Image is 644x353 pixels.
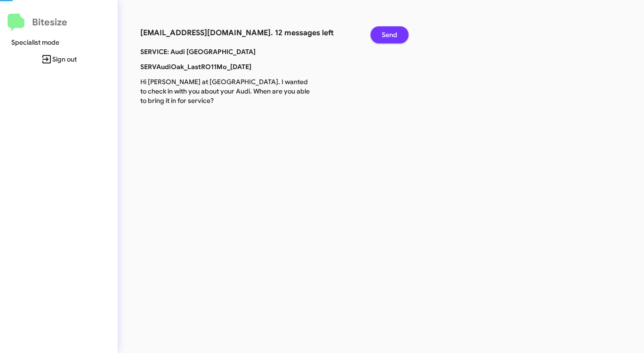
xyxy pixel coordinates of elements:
span: Sign out [8,51,110,68]
a: Bitesize [8,14,67,31]
b: SERVICE: Audi [GEOGRAPHIC_DATA] [140,47,256,56]
b: SERVAudiOak_LastRO11Mo_[DATE] [140,63,251,71]
h3: [EMAIL_ADDRESS][DOMAIN_NAME]. 12 messages left [140,26,356,39]
button: Send [370,26,409,43]
p: Hi [PERSON_NAME] at [GEOGRAPHIC_DATA]. I wanted to check in with you about your Audi. When are yo... [133,77,317,105]
span: Send [382,26,397,43]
